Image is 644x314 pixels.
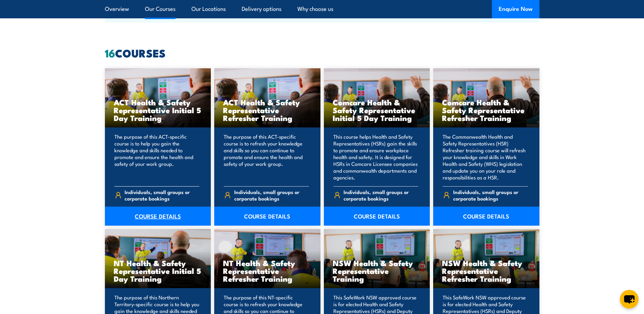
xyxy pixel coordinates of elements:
p: This course helps Health and Safety Representatives (HSRs) gain the skills to promote and ensure ... [333,133,419,181]
button: chat-button [620,290,639,309]
a: COURSE DETAILS [433,207,539,226]
span: Individuals, small groups or corporate bookings [234,189,309,202]
h2: COURSES [105,48,539,57]
a: COURSE DETAILS [324,207,430,226]
h3: Comcare Health & Safety Representative Refresher Training [442,98,531,122]
p: The purpose of this ACT-specific course is to help you gain the knowledge and skills needed to pr... [114,133,200,181]
span: Individuals, small groups or corporate bookings [125,189,199,202]
span: Individuals, small groups or corporate bookings [344,189,418,202]
p: The Commonwealth Health and Safety Representatives (HSR) Refresher training course will refresh y... [443,133,528,181]
h3: Comcare Health & Safety Representative Initial 5 Day Training [333,98,421,122]
a: COURSE DETAILS [105,207,211,226]
h3: NSW Health & Safety Representative Refresher Training [442,259,531,282]
h3: NT Health & Safety Representative Refresher Training [223,259,312,282]
span: Individuals, small groups or corporate bookings [453,189,528,202]
p: The purpose of this ACT-specific course is to refresh your knowledge and skills so you can contin... [224,133,309,181]
h3: ACT Health & Safety Representative Refresher Training [223,98,312,122]
strong: 16 [105,44,115,61]
h3: ACT Health & Safety Representative Initial 5 Day Training [114,98,202,122]
h3: NSW Health & Safety Representative Training [333,259,421,282]
a: COURSE DETAILS [214,207,320,226]
h3: NT Health & Safety Representative Initial 5 Day Training [114,259,202,282]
